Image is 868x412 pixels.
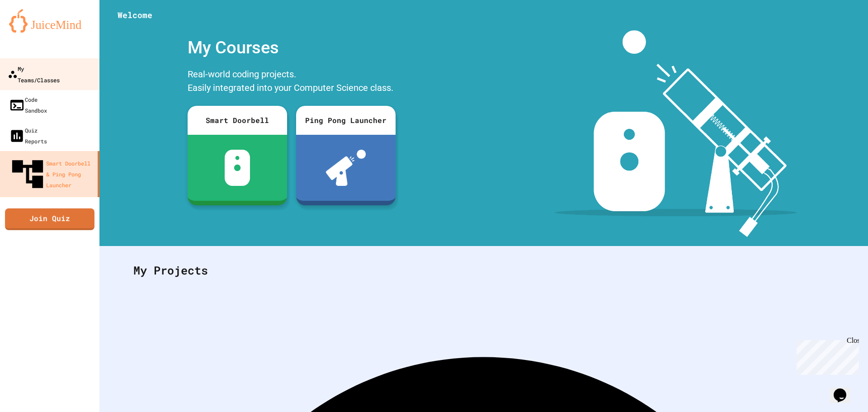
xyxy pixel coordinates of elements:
[9,156,94,193] div: Smart Doorbell & Ping Pong Launcher
[555,30,797,237] img: banner-image-my-projects.png
[830,376,859,403] iframe: chat widget
[8,63,60,85] div: My Teams/Classes
[9,125,47,147] div: Quiz Reports
[9,9,90,33] img: logo-orange.svg
[793,336,859,375] iframe: chat widget
[9,94,47,116] div: Code Sandbox
[5,208,94,230] a: Join Quiz
[188,106,287,135] div: Smart Doorbell
[225,150,250,186] img: sdb-white.svg
[326,150,366,186] img: ppl-with-ball.png
[296,106,396,135] div: Ping Pong Launcher
[183,30,400,65] div: My Courses
[124,253,843,288] div: My Projects
[4,4,62,57] div: Chat with us now!Close
[183,65,400,99] div: Real-world coding projects. Easily integrated into your Computer Science class.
